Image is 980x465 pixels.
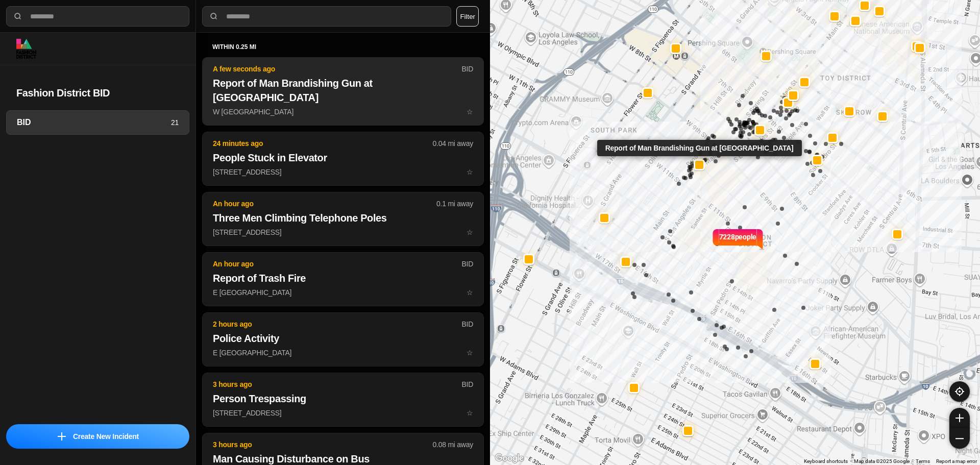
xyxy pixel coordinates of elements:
[213,271,473,285] h2: Report of Trash Fire
[949,408,970,428] button: zoom-in
[202,312,484,366] button: 2 hours agoBIDPolice ActivityE [GEOGRAPHIC_DATA]star
[694,159,705,170] button: Report of Man Brandishing Gun at [GEOGRAPHIC_DATA]
[202,132,484,186] button: 24 minutes ago0.04 mi awayPeople Stuck in Elevator[STREET_ADDRESS]star
[467,409,473,417] span: star
[6,424,189,449] button: iconCreate New Incident
[213,107,473,117] p: W [GEOGRAPHIC_DATA]
[467,228,473,236] span: star
[493,452,526,465] a: Open this area in Google Maps (opens a new window)
[213,64,461,74] p: A few seconds ago
[916,458,930,464] a: Terms (opens in new tab)
[202,252,484,306] button: An hour agoBIDReport of Trash FireE [GEOGRAPHIC_DATA]star
[461,319,473,329] p: BID
[202,228,484,236] a: An hour ago0.1 mi awayThree Men Climbing Telephone Poles[STREET_ADDRESS]star
[202,348,484,357] a: 2 hours agoBIDPolice ActivityE [GEOGRAPHIC_DATA]star
[955,414,964,422] img: zoom-in
[171,117,179,128] p: 21
[456,6,479,27] button: Filter
[213,76,473,105] h2: Report of Man Brandishing Gun at [GEOGRAPHIC_DATA]
[213,199,436,209] p: An hour ago
[493,452,526,465] img: Google
[949,381,970,402] button: recenter
[202,373,484,427] button: 3 hours agoBIDPerson Trespassing[STREET_ADDRESS]star
[213,331,473,346] h2: Police Activity
[213,138,433,149] p: 24 minutes ago
[213,211,473,225] h2: Three Men Climbing Telephone Poles
[213,319,461,329] p: 2 hours ago
[949,428,970,449] button: zoom-out
[202,288,484,297] a: An hour agoBIDReport of Trash FireE [GEOGRAPHIC_DATA]star
[854,458,910,464] span: Map data ©2025 Google
[955,387,964,396] img: recenter
[213,259,461,269] p: An hour ago
[433,439,473,450] p: 0.08 mi away
[597,140,802,156] div: Report of Man Brandishing Gun at [GEOGRAPHIC_DATA]
[955,434,964,443] img: zoom-out
[202,408,484,417] a: 3 hours agoBIDPerson Trespassing[STREET_ADDRESS]star
[213,287,473,298] p: E [GEOGRAPHIC_DATA]
[756,228,764,250] img: notch
[213,167,473,177] p: [STREET_ADDRESS]
[467,349,473,357] span: star
[202,167,484,176] a: 24 minutes ago0.04 mi awayPeople Stuck in Elevator[STREET_ADDRESS]star
[461,64,473,74] p: BID
[712,228,719,250] img: notch
[213,227,473,237] p: [STREET_ADDRESS]
[213,151,473,165] h2: People Stuck in Elevator
[209,11,219,21] img: search
[433,138,473,149] p: 0.04 mi away
[16,39,36,59] img: logo
[58,432,66,440] img: icon
[461,379,473,389] p: BID
[936,458,977,464] a: Report a map error
[213,348,473,358] p: E [GEOGRAPHIC_DATA]
[467,288,473,297] span: star
[17,116,171,129] h3: BID
[213,379,461,389] p: 3 hours ago
[213,408,473,418] p: [STREET_ADDRESS]
[202,192,484,246] button: An hour ago0.1 mi awayThree Men Climbing Telephone Poles[STREET_ADDRESS]star
[719,232,757,254] p: 7228 people
[13,11,23,21] img: search
[467,168,473,176] span: star
[461,259,473,269] p: BID
[212,43,474,51] h5: within 0.25 mi
[436,199,473,209] p: 0.1 mi away
[467,108,473,116] span: star
[73,431,139,442] p: Create New Incident
[16,86,179,100] h2: Fashion District BID
[804,458,848,465] button: Keyboard shortcuts
[6,110,189,135] a: BID21
[202,57,484,126] button: A few seconds agoBIDReport of Man Brandishing Gun at [GEOGRAPHIC_DATA]W [GEOGRAPHIC_DATA]star
[202,107,484,116] a: A few seconds agoBIDReport of Man Brandishing Gun at [GEOGRAPHIC_DATA]W [GEOGRAPHIC_DATA]star
[213,439,433,450] p: 3 hours ago
[213,391,473,406] h2: Person Trespassing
